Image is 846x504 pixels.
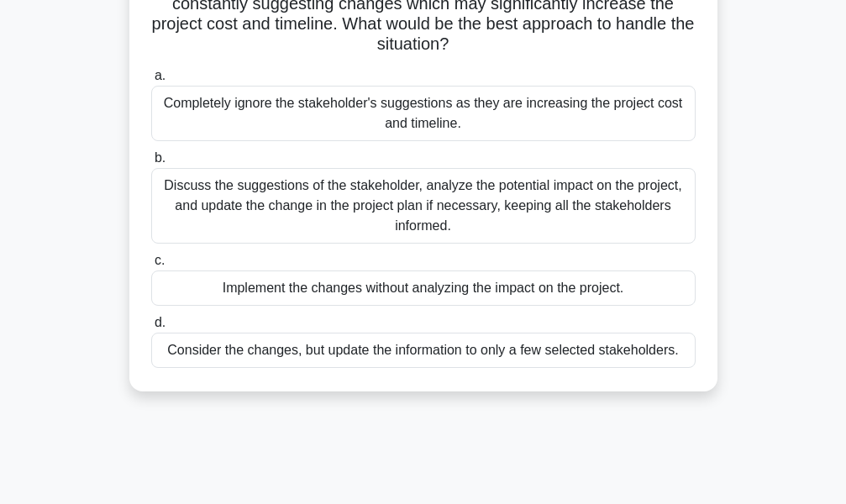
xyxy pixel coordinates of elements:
div: Discuss the suggestions of the stakeholder, analyze the potential impact on the project, and upda... [151,168,696,244]
span: b. [155,150,166,165]
span: c. [155,253,165,267]
span: a. [155,68,166,82]
span: d. [155,315,166,329]
div: Completely ignore the stakeholder's suggestions as they are increasing the project cost and timel... [151,86,696,141]
div: Consider the changes, but update the information to only a few selected stakeholders. [151,333,696,368]
div: Implement the changes without analyzing the impact on the project. [151,270,696,306]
